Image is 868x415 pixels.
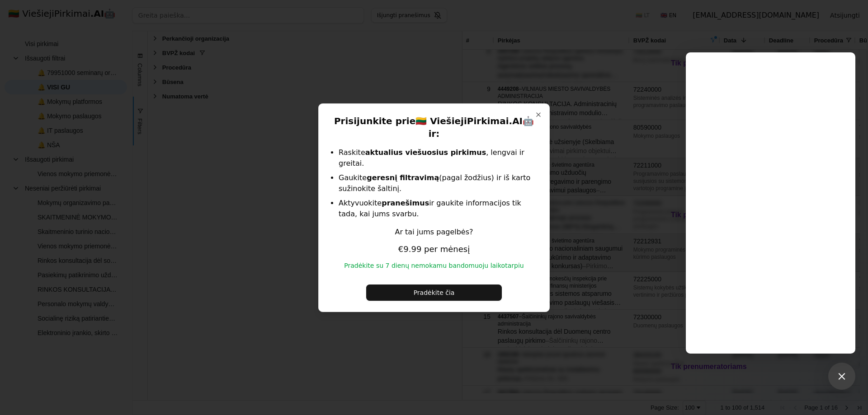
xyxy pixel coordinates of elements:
p: Pradėkite su 7 dienų nemokamu bandomuoju laikotarpiu [330,261,538,270]
span: Aktyvuokite ir gaukite informacijos tik tada, kai jums svarbu. [339,199,521,218]
span: Gaukite (pagal žodžius) ir iš karto sužinokite šaltinį. [339,173,530,193]
h2: Prisijunkite prie 🇱🇹 ViešiejiPirkimai 🤖 ir: [330,115,538,140]
span: Raskite , lengvai ir greitai. [339,148,524,168]
strong: aktualius viešuosius pirkimus [365,148,486,157]
p: per mėnesį [330,243,538,256]
button: Pradėkite čia [366,284,502,301]
strong: geresnį filtravimą [367,173,439,182]
strong: pranešimus [382,199,429,207]
strong: .AI [509,116,523,126]
p: Ar tai jums pagelbės? [330,227,538,238]
span: €9.99 [398,244,422,254]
